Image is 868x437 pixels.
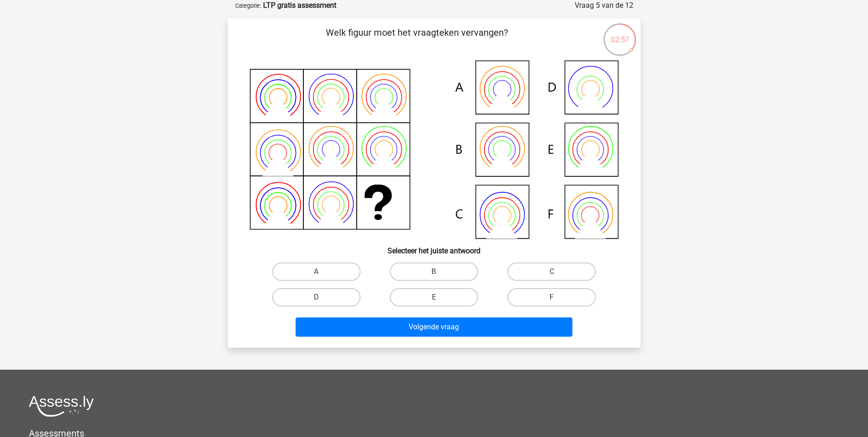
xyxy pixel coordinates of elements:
label: C [507,262,596,281]
label: B [390,262,478,281]
h6: Selecteer het juiste antwoord [243,239,626,255]
strong: LTP gratis assessment [263,1,336,10]
label: F [507,288,596,306]
img: Assessly logo [29,395,94,417]
div: 02:57 [603,22,637,45]
label: D [272,288,361,306]
label: A [272,262,361,281]
small: Categorie: [235,2,261,9]
label: E [390,288,478,306]
button: Volgende vraag [296,317,572,337]
p: Welk figuur moet het vraagteken vervangen? [243,26,592,53]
